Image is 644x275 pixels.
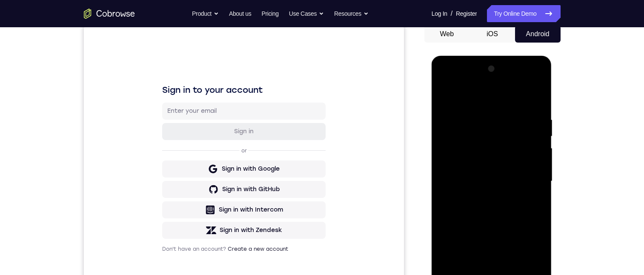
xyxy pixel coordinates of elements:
[432,5,447,22] a: Log In
[78,196,242,213] button: Sign in with Zendesk
[424,26,470,43] button: Web
[261,5,278,22] a: Pricing
[138,139,196,148] div: Sign in with Google
[84,9,135,19] a: Go to the home page
[334,5,369,22] button: Resources
[192,5,219,22] button: Product
[451,9,452,19] span: /
[469,26,515,43] button: iOS
[78,176,242,193] button: Sign in with Intercom
[144,221,204,226] a: Create a new account
[135,180,199,189] div: Sign in with Intercom
[456,5,477,22] a: Register
[138,160,196,168] div: Sign in with GitHub
[289,5,324,22] button: Use Cases
[78,135,242,152] button: Sign in with Google
[515,26,561,43] button: Android
[229,5,251,22] a: About us
[136,201,198,209] div: Sign in with Zendesk
[78,155,242,172] button: Sign in with GitHub
[487,5,560,22] a: Try Online Demo
[78,220,242,227] p: Don't have an account?
[156,122,165,129] p: or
